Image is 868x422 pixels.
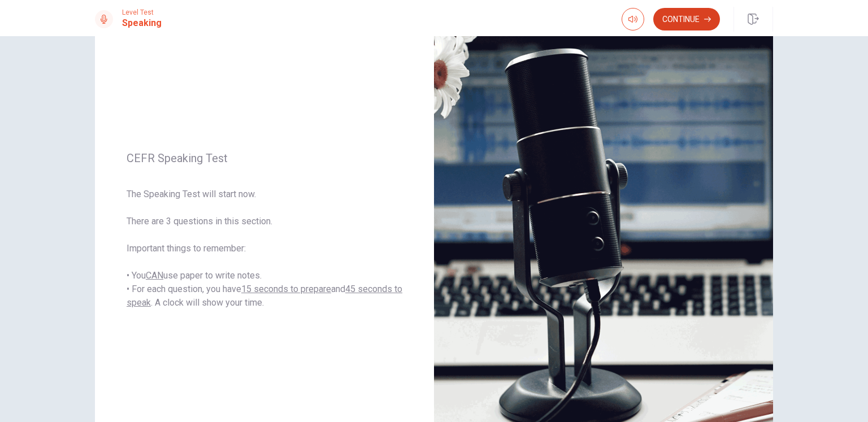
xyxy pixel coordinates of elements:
[127,151,402,165] span: CEFR Speaking Test
[241,284,331,294] u: 15 seconds to prepare
[146,270,163,281] u: CAN
[122,8,162,16] span: Level Test
[653,8,720,31] button: Continue
[122,16,162,30] h1: Speaking
[127,188,402,310] span: The Speaking Test will start now. There are 3 questions in this section. Important things to reme...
